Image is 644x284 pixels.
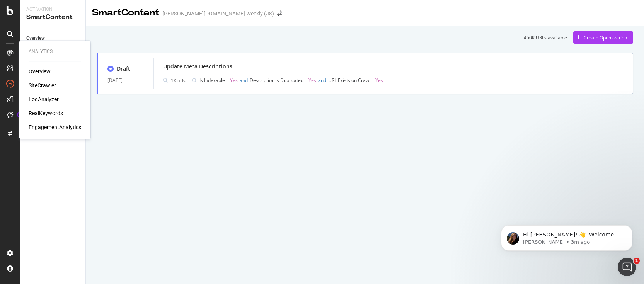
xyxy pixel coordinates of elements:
[26,34,80,43] a: Overview
[277,11,282,16] div: arrow-right-arrow-left
[375,77,383,83] span: Yes
[250,77,303,83] span: Description is Duplicated
[240,77,248,83] span: and
[199,77,225,83] span: Is Indexable
[117,65,130,73] div: Draft
[584,34,627,41] div: Create Optimization
[29,95,59,103] a: LogAnalyzer
[308,77,316,83] span: Yes
[318,77,326,83] span: and
[226,77,229,83] span: =
[305,77,307,83] span: =
[524,34,567,41] div: 450K URLs available
[34,22,133,67] span: Hi [PERSON_NAME]! 👋 Welcome to Botify chat support! Have a question? Reply to this message and ou...
[16,111,23,118] div: Tooltip anchor
[92,6,159,19] div: SmartContent
[371,77,374,83] span: =
[107,76,144,85] div: [DATE]
[489,209,644,263] iframe: Intercom notifications message
[162,10,274,17] div: [PERSON_NAME][DOMAIN_NAME] Weekly (JS)
[34,30,133,37] p: Message from Laura, sent 3m ago
[618,258,636,276] iframe: Intercom live chat
[230,77,238,83] span: Yes
[29,48,81,55] div: Analytics
[573,31,633,44] button: Create Optimization
[26,13,79,22] div: SmartContent
[26,6,79,13] div: Activation
[163,63,232,70] div: Update Meta Descriptions
[29,82,56,89] a: SiteCrawler
[328,77,370,83] span: URL Exists on Crawl
[29,68,51,75] a: Overview
[171,77,186,84] div: 1K urls
[634,258,640,264] span: 1
[29,123,81,131] a: EngagementAnalytics
[26,34,45,43] div: Overview
[29,109,63,117] a: RealKeywords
